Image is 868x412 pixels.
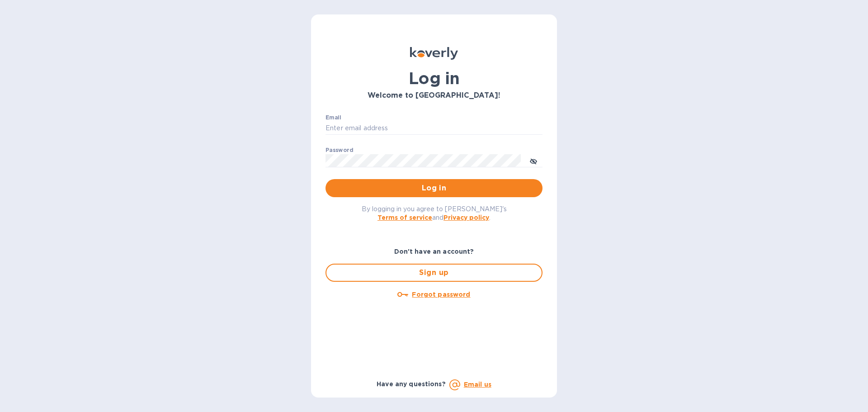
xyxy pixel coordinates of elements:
[377,380,446,388] b: Have any questions?
[325,147,353,153] label: Password
[334,267,534,278] span: Sign up
[410,47,458,60] img: Koverly
[524,152,542,170] button: toggle password visibility
[325,69,542,88] h1: Log in
[377,214,432,221] a: Terms of service
[362,205,507,221] span: By logging in you agree to [PERSON_NAME]'s and .
[333,183,535,194] span: Log in
[412,291,470,298] u: Forgot password
[325,115,341,120] label: Email
[394,248,474,255] b: Don't have an account?
[325,122,542,135] input: Enter email address
[325,264,542,282] button: Sign up
[464,381,491,388] a: Email us
[325,91,542,100] h3: Welcome to [GEOGRAPHIC_DATA]!
[325,179,542,197] button: Log in
[443,214,489,221] a: Privacy policy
